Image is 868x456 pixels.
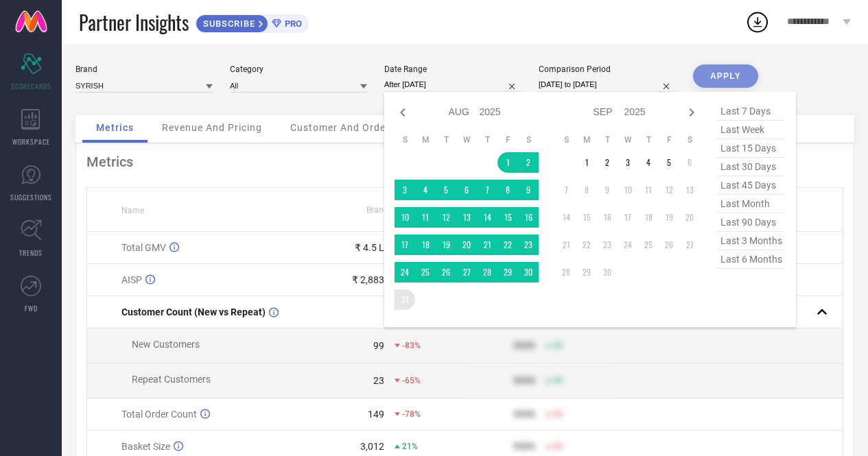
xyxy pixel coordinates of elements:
span: 50 [553,442,563,451]
span: Repeat Customers [132,374,211,385]
td: Tue Aug 19 2025 [436,235,456,255]
td: Tue Sep 02 2025 [597,152,618,173]
div: Comparison Period [539,64,676,74]
span: Name [121,206,144,215]
span: last 90 days [717,213,786,232]
div: Metrics [86,154,843,170]
th: Sunday [395,134,415,145]
td: Fri Sep 19 2025 [659,207,679,228]
td: Mon Aug 11 2025 [415,207,436,228]
span: 50 [553,376,563,385]
td: Thu Aug 07 2025 [477,180,497,200]
th: Wednesday [456,134,477,145]
td: Tue Sep 16 2025 [597,207,618,228]
td: Wed Aug 27 2025 [456,262,477,283]
td: Mon Sep 22 2025 [576,235,597,255]
span: Metrics [96,122,134,133]
td: Sat Sep 13 2025 [679,180,700,200]
td: Sat Aug 30 2025 [518,262,539,283]
div: ₹ 4.5 L [355,242,384,253]
td: Thu Aug 28 2025 [477,262,497,283]
span: -65% [402,376,421,385]
span: Customer Count (New vs Repeat) [121,307,266,317]
td: Thu Aug 14 2025 [477,207,497,228]
span: last 6 months [717,250,786,269]
td: Wed Sep 24 2025 [618,235,638,255]
td: Fri Aug 08 2025 [497,180,518,200]
td: Thu Sep 25 2025 [638,235,659,255]
td: Sun Aug 03 2025 [395,180,415,200]
span: Brand Value [366,205,412,215]
span: last 30 days [717,158,786,176]
td: Thu Sep 18 2025 [638,207,659,228]
td: Tue Aug 12 2025 [436,207,456,228]
th: Thursday [638,134,659,145]
span: last 7 days [717,102,786,121]
td: Mon Sep 15 2025 [576,207,597,228]
span: last month [717,195,786,213]
td: Wed Aug 13 2025 [456,207,477,228]
td: Fri Aug 15 2025 [497,207,518,228]
td: Fri Sep 26 2025 [659,235,679,255]
span: Revenue And Pricing [162,122,262,133]
td: Sun Aug 31 2025 [395,289,415,310]
td: Tue Sep 09 2025 [597,180,618,200]
span: SUGGESTIONS [10,192,52,202]
th: Saturday [518,134,539,145]
td: Sat Aug 23 2025 [518,235,539,255]
td: Sun Sep 07 2025 [556,180,576,200]
span: FWD [25,303,38,313]
td: Mon Sep 29 2025 [576,262,597,283]
div: Next month [683,104,700,121]
div: 9999 [513,340,535,351]
td: Mon Sep 08 2025 [576,180,597,200]
div: ₹ 2,883 [352,274,384,285]
td: Fri Sep 05 2025 [659,152,679,173]
span: Total GMV [121,242,166,253]
th: Friday [659,134,679,145]
input: Select date range [384,77,521,92]
span: -78% [402,409,421,419]
a: SUBSCRIBEPRO [196,11,309,33]
span: AISP [121,274,142,285]
td: Mon Aug 18 2025 [415,235,436,255]
span: last 15 days [717,139,786,158]
div: 3,012 [360,441,384,452]
td: Wed Sep 17 2025 [618,207,638,228]
td: Sat Aug 09 2025 [518,180,539,200]
div: 9999 [513,441,535,452]
td: Mon Aug 04 2025 [415,180,436,200]
span: SUBSCRIBE [196,19,259,29]
div: 23 [373,375,384,386]
td: Mon Sep 01 2025 [576,152,597,173]
input: Select comparison period [539,77,676,92]
th: Saturday [679,134,700,145]
td: Sat Sep 27 2025 [679,235,700,255]
span: Total Order Count [121,409,197,420]
td: Wed Aug 06 2025 [456,180,477,200]
th: Wednesday [618,134,638,145]
td: Fri Aug 01 2025 [497,152,518,173]
td: Mon Aug 25 2025 [415,262,436,283]
th: Monday [415,134,436,145]
th: Sunday [556,134,576,145]
td: Sat Aug 16 2025 [518,207,539,228]
div: 9999 [513,375,535,386]
span: TRENDS [19,248,43,258]
td: Sun Sep 28 2025 [556,262,576,283]
span: SCORECARDS [11,81,51,91]
div: Date Range [384,64,521,74]
span: New Customers [132,339,200,350]
td: Tue Aug 26 2025 [436,262,456,283]
td: Wed Sep 10 2025 [618,180,638,200]
div: 99 [373,340,384,351]
td: Sat Aug 02 2025 [518,152,539,173]
th: Tuesday [436,134,456,145]
span: last 3 months [717,232,786,250]
td: Tue Sep 30 2025 [597,262,618,283]
div: Open download list [745,10,770,34]
td: Sun Sep 14 2025 [556,207,576,228]
span: Partner Insights [79,8,189,36]
td: Fri Aug 22 2025 [497,235,518,255]
td: Thu Sep 04 2025 [638,152,659,173]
